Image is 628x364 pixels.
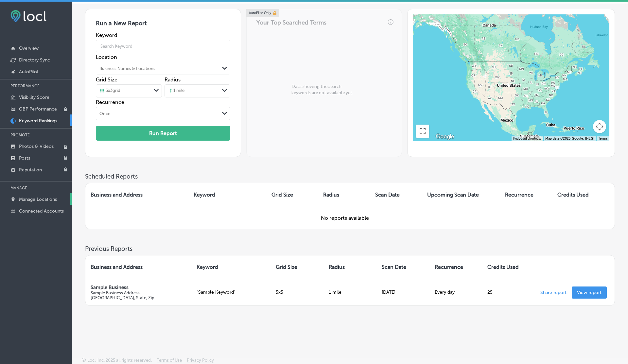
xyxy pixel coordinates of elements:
[19,45,39,51] p: Overview
[87,358,152,363] p: Locl, Inc. 2025 all rights reserved.
[416,125,429,138] button: Toggle fullscreen view
[552,183,604,207] th: Credits Used
[19,69,39,75] p: AutoPilot
[188,183,266,207] th: Keyword
[593,120,606,133] button: Map camera controls
[85,245,615,252] h3: Previous Reports
[572,286,607,299] a: View report
[266,183,318,207] th: Grid Size
[96,20,230,32] h3: Run a New Report
[19,144,54,149] p: Photos & Videos
[99,66,155,71] div: Business Names & Locations
[19,167,42,173] p: Reputation
[99,111,110,116] div: Once
[318,183,370,207] th: Radius
[19,118,57,124] p: Keyword Rankings
[540,288,567,295] p: Share report
[323,255,376,279] th: Radius
[96,126,230,141] button: Run Report
[422,183,500,207] th: Upcoming Scan Date
[19,57,50,63] p: Directory Sync
[429,255,482,279] th: Recurrence
[270,255,323,279] th: Grid Size
[19,197,57,202] p: Manage Locations
[191,255,271,279] th: Keyword
[323,279,376,305] td: 1 mile
[482,255,535,279] th: Credits Used
[10,10,46,22] img: fda3e92497d09a02dc62c9cd864e3231.png
[19,95,49,100] p: Visibility Score
[19,106,57,112] p: GBP Performance
[500,183,552,207] th: Recurrence
[370,183,422,207] th: Scan Date
[598,137,607,141] a: Terms
[19,155,30,161] p: Posts
[99,88,120,94] div: 3 x 3 grid
[513,136,541,141] button: Keyboard shortcuts
[482,279,535,305] td: 25
[19,208,64,214] p: Connected Accounts
[96,32,230,38] label: Keyword
[96,77,117,83] label: Grid Size
[429,279,482,305] td: Every day
[545,137,594,141] span: Map data ©2025 Google, INEGI
[85,207,604,229] td: No reports available
[270,279,323,305] td: 5x5
[376,255,429,279] th: Scan Date
[91,285,186,290] p: Sample Business
[85,183,188,207] th: Business and Address
[434,132,456,141] img: Google
[96,54,230,60] label: Location
[96,37,230,55] input: Search Keyword
[434,132,456,141] a: Open this area in Google Maps (opens a new window)
[191,279,271,305] td: "Sample Keyword"
[96,99,230,105] label: Recurrence
[85,255,191,279] th: Business and Address
[165,77,181,83] label: Radius
[168,88,184,94] div: 1 mile
[577,290,602,295] p: View report
[91,290,186,300] p: Sample Business Address [GEOGRAPHIC_DATA], State, Zip
[85,173,615,180] h3: Scheduled Reports
[376,279,429,305] td: [DATE]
